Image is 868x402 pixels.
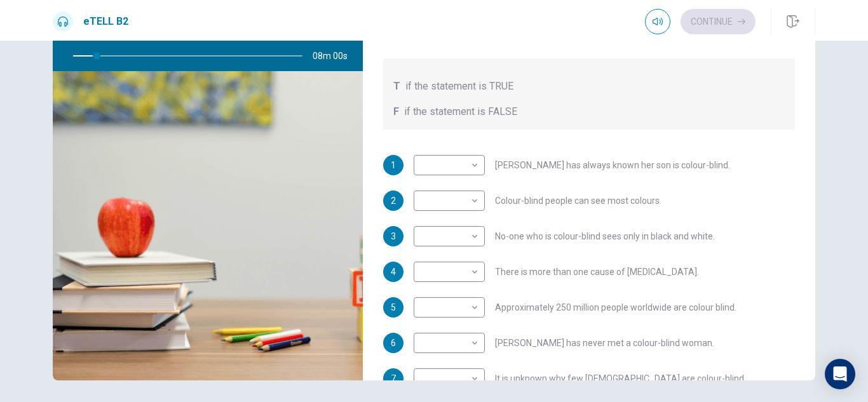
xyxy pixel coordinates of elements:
[391,232,396,241] span: 3
[825,359,855,389] div: Open Intercom Messenger
[393,104,399,119] span: F
[53,71,363,380] img: e-TELL Listening - Part 1
[391,267,396,276] span: 4
[495,161,730,170] span: [PERSON_NAME] has always known her son is colour-blind.
[495,338,714,347] span: [PERSON_NAME] has never met a colour-blind woman.
[495,267,699,276] span: There is more than one cause of [MEDICAL_DATA].
[391,338,396,347] span: 6
[391,161,396,170] span: 1
[495,196,661,205] span: Colour-blind people can see most colours.
[391,374,396,383] span: 7
[495,374,746,383] span: It is unknown why few [DEMOGRAPHIC_DATA] are colour-blind.
[391,196,396,205] span: 2
[313,41,358,71] span: 08m 00s
[404,104,517,119] span: if the statement is FALSE
[495,232,715,241] span: No-one who is colour-blind sees only in black and white.
[405,79,513,94] span: if the statement is TRUE
[393,79,400,94] span: T
[83,14,128,29] h1: eTELL B2
[495,303,736,312] span: Approximately 250 million people worldwide are colour blind.
[391,303,396,312] span: 5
